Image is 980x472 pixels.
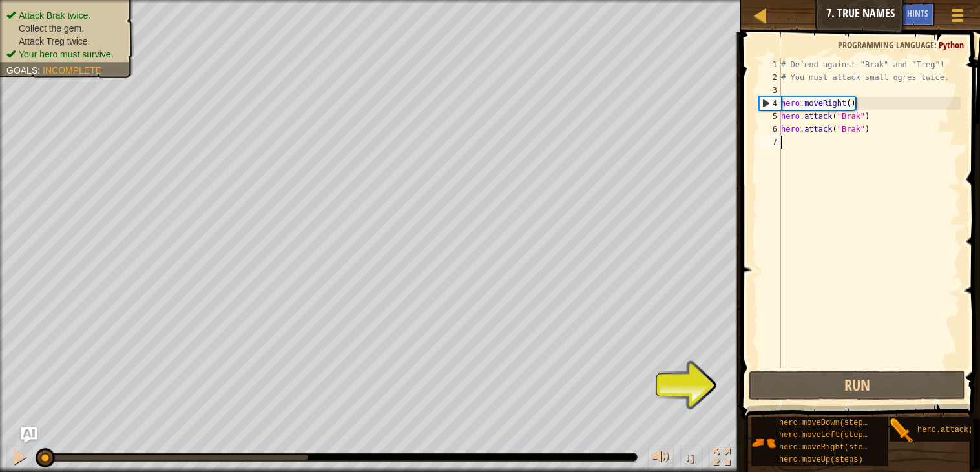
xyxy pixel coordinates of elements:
div: 7 [759,136,781,149]
li: Attack Brak twice. [6,9,124,22]
div: 2 [759,71,781,84]
button: ♫ [680,446,702,472]
span: : [37,65,43,76]
div: 1 [759,58,781,71]
span: Attack Treg twice. [19,36,90,46]
span: hero.moveRight(steps) [779,443,877,452]
span: Collect the gem. [19,23,84,34]
button: Toggle fullscreen [709,446,735,472]
span: Python [939,39,964,51]
li: Your hero must survive. [6,48,124,61]
span: Programming language [838,39,934,51]
span: Hints [907,7,928,19]
span: Goals [6,65,37,76]
span: Your hero must survive. [19,49,114,59]
li: Collect the gem. [6,22,124,35]
img: portrait.png [890,418,914,443]
span: : [934,39,939,51]
span: ♫ [683,447,696,467]
div: 5 [759,110,781,123]
span: hero.moveUp(steps) [779,455,863,464]
div: 6 [759,123,781,136]
span: Incomplete [43,65,101,76]
span: Ask AI [872,7,894,19]
span: hero.moveLeft(steps) [779,431,872,440]
button: Adjust volume [648,446,674,472]
button: Ask AI [21,427,37,443]
button: Ask AI [866,3,901,26]
div: 3 [759,84,781,97]
span: Attack Brak twice. [19,10,90,21]
button: Ctrl + P: Pause [6,446,32,472]
li: Attack Treg twice. [6,35,124,48]
button: Run [749,371,966,400]
span: hero.moveDown(steps) [779,418,872,427]
button: Show game menu [941,3,974,33]
img: portrait.png [751,431,776,455]
div: 4 [760,97,781,110]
